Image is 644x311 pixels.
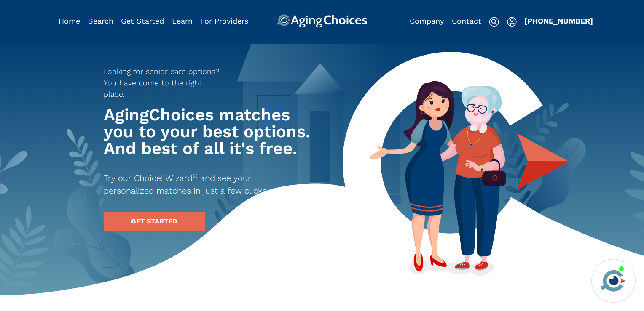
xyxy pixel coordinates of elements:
[410,16,444,25] a: Company
[88,16,113,25] a: Search
[88,14,113,28] div: Popover trigger
[104,66,225,100] p: Looking for senior care options? You have come to the right place.
[121,16,164,25] a: Get Started
[489,17,499,27] img: search-icon.svg
[104,172,299,197] p: Try our Choice! Wizard and see your personalized matches in just a few clicks.
[59,16,80,25] a: Home
[507,14,517,28] div: Popover trigger
[172,16,193,25] a: Learn
[599,266,628,295] img: avatar
[524,16,593,25] a: [PHONE_NUMBER]
[277,14,367,28] img: AgingChoices
[452,16,481,25] a: Contact
[104,212,205,231] a: GET STARTED
[193,172,198,180] sup: ©
[104,106,314,157] h1: AgingChoices matches you to your best options. And best of all it's free.
[507,17,517,27] img: user-icon.svg
[200,16,248,25] a: For Providers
